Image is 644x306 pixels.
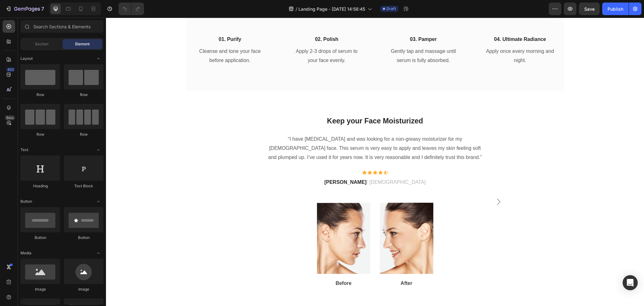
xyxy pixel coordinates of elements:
[298,6,365,12] span: Landing Page - [DATE] 14:58:45
[275,282,327,290] p: After
[75,41,90,47] span: Element
[282,38,353,46] p: 03. Pamper
[608,6,623,12] div: Publish
[160,180,379,190] p: / [DEMOGRAPHIC_DATA]
[20,92,60,98] div: Row
[623,275,638,290] div: Open Intercom Messenger
[93,145,103,155] span: Toggle open
[64,235,103,241] div: Button
[388,199,398,209] button: Carousel Next Arrow
[20,20,103,33] input: Search Sections & Elements
[386,6,396,12] span: Draft
[119,3,144,15] div: Undo/Redo
[274,205,327,276] img: Alt Image
[20,199,32,204] span: Button
[20,147,28,153] span: Text
[160,137,379,164] p: “I have [MEDICAL_DATA] and was looking for a non-greasy moisturizer for my [DEMOGRAPHIC_DATA] fac...
[93,196,103,207] span: Toggle open
[20,235,60,241] div: Button
[20,183,60,189] div: Heading
[296,6,297,12] span: /
[185,38,256,46] p: 02. Polish
[6,67,15,72] div: 450
[212,282,264,290] p: Before
[218,182,260,187] strong: [PERSON_NAME]
[3,3,47,15] button: 7
[404,10,424,30] img: Alt Image
[211,205,264,276] img: Alt Image
[579,3,600,15] button: Save
[64,183,103,189] div: Text Block
[64,286,103,292] div: Image
[602,3,629,15] button: Publish
[185,49,256,68] p: Apply 2-3 drops of serum to your face evenly.
[584,6,595,12] span: Save
[35,41,48,47] span: Section
[93,248,103,258] span: Toggle open
[93,54,103,64] span: Toggle open
[282,49,353,68] p: Gently tap and massage until serum is fully absorbed.
[20,286,60,292] div: Image
[20,132,60,137] div: Row
[160,119,379,128] p: Keep your Face Moisturized
[64,92,103,98] div: Row
[41,5,44,13] p: 7
[379,49,450,68] p: Apply once every morning and night.
[20,250,31,256] span: Media
[64,132,103,137] div: Row
[20,56,33,61] span: Layout
[5,115,15,120] div: Beta
[379,38,450,46] p: 04. Ultimate Radiance
[307,10,328,30] img: Alt Image
[106,18,644,306] iframe: Design area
